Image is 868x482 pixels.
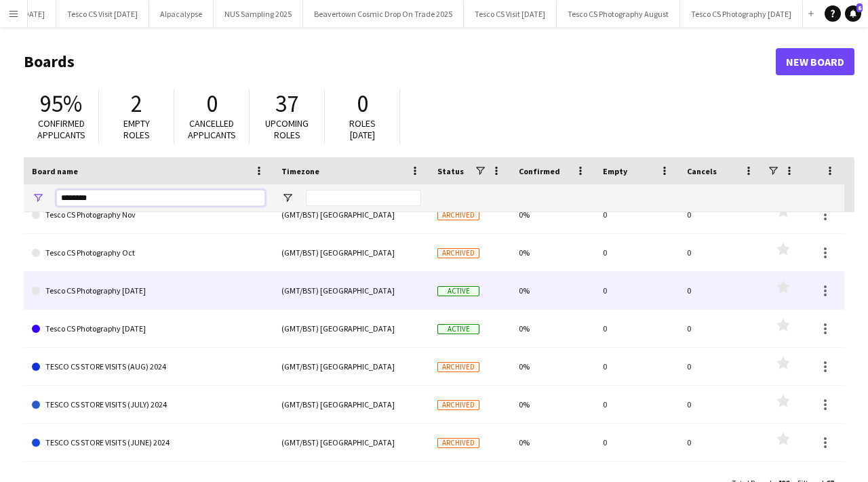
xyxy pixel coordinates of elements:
a: Tesco CS Photography Nov [32,196,265,234]
span: Archived [437,210,479,220]
span: Roles [DATE] [349,117,376,141]
span: Confirmed [519,166,560,176]
span: Cancels [687,166,717,176]
span: Active [437,286,479,296]
div: 0 [595,348,679,385]
span: Confirmed applicants [37,117,85,141]
span: Archived [437,438,479,448]
input: Board name Filter Input [56,190,265,206]
div: 0 [595,310,679,347]
div: 0 [595,196,679,233]
span: Active [437,324,479,334]
a: Tesco CS Photography Oct [32,234,265,272]
div: 0 [679,272,763,309]
div: 0% [511,234,595,271]
span: Upcoming roles [265,117,309,141]
span: Archived [437,362,479,372]
span: 37 [275,89,298,119]
div: 0% [511,348,595,385]
div: 0% [511,196,595,233]
div: (GMT/BST) [GEOGRAPHIC_DATA] [273,386,429,423]
div: 0 [595,234,679,271]
div: 0 [595,386,679,423]
input: Timezone Filter Input [306,190,421,206]
span: Timezone [281,166,319,176]
div: 0% [511,386,595,423]
div: (GMT/BST) [GEOGRAPHIC_DATA] [273,196,429,233]
div: 0% [511,272,595,309]
div: 0 [679,424,763,461]
a: TESCO CS STORE VISITS (JULY) 2024 [32,386,265,424]
div: 0 [679,196,763,233]
span: Empty [603,166,627,176]
a: New Board [776,48,854,75]
span: 0 [206,89,218,119]
div: 0% [511,310,595,347]
div: 0 [679,386,763,423]
span: 0 [357,89,368,119]
div: 0 [595,272,679,309]
div: 0 [679,348,763,385]
button: Open Filter Menu [32,192,44,204]
span: Status [437,166,464,176]
button: NUS Sampling 2025 [214,1,303,27]
button: Tesco CS Visit [DATE] [56,1,149,27]
h1: Boards [24,52,776,72]
button: Open Filter Menu [281,192,294,204]
div: 0 [679,310,763,347]
span: Board name [32,166,78,176]
button: Tesco CS Photography August [557,1,680,27]
span: Empty roles [123,117,150,141]
button: Tesco CS Visit [DATE] [464,1,557,27]
span: Archived [437,400,479,410]
span: 2 [131,89,142,119]
a: Tesco CS Photography [DATE] [32,310,265,348]
button: Beavertown Cosmic Drop On Trade 2025 [303,1,464,27]
div: (GMT/BST) [GEOGRAPHIC_DATA] [273,348,429,385]
div: 0 [679,234,763,271]
div: 0 [595,424,679,461]
div: (GMT/BST) [GEOGRAPHIC_DATA] [273,424,429,461]
button: Alpacalypse [149,1,214,27]
span: Cancelled applicants [188,117,236,141]
span: 6 [856,3,863,12]
div: 0% [511,424,595,461]
a: Tesco CS Photography [DATE] [32,272,265,310]
a: TESCO CS STORE VISITS (JUNE) 2024 [32,424,265,462]
span: Archived [437,248,479,258]
div: (GMT/BST) [GEOGRAPHIC_DATA] [273,310,429,347]
button: Tesco CS Photography [DATE] [680,1,803,27]
span: 95% [40,89,82,119]
a: 6 [845,5,861,22]
a: TESCO CS STORE VISITS (AUG) 2024 [32,348,265,386]
div: (GMT/BST) [GEOGRAPHIC_DATA] [273,234,429,271]
div: (GMT/BST) [GEOGRAPHIC_DATA] [273,272,429,309]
